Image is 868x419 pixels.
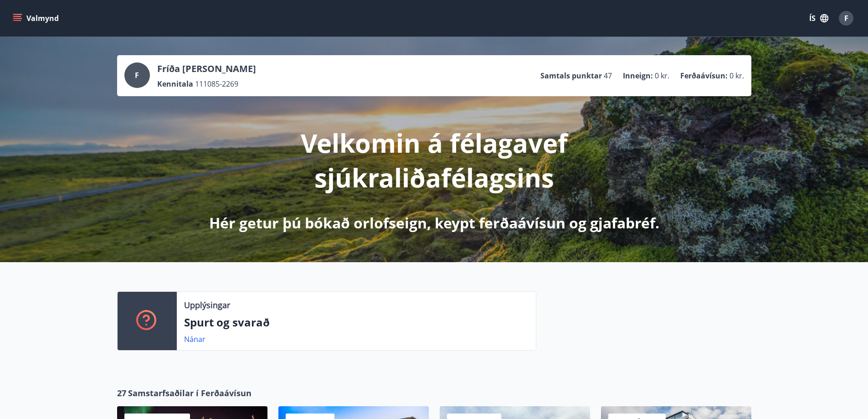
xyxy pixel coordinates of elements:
[194,125,675,195] p: Velkomin á félagavef sjúkraliðafélagsins
[135,70,139,80] span: F
[195,79,238,89] span: 111085-2269
[844,13,848,23] span: F
[184,315,529,330] p: Spurt og svarað
[157,79,193,89] p: Kennitala
[729,71,744,81] span: 0 kr.
[184,299,230,311] p: Upplýsingar
[157,62,256,75] p: Fríða [PERSON_NAME]
[209,213,659,233] p: Hér getur þú bókað orlofseign, keypt ferðaávísun og gjafabréf.
[117,387,126,399] span: 27
[128,387,252,399] span: Samstarfsaðilar í Ferðaávísun
[680,71,728,81] p: Ferðaávísun :
[835,7,857,29] button: F
[540,71,602,81] p: Samtals punktar
[604,71,612,81] span: 47
[804,10,833,26] button: ÍS
[184,334,205,344] a: Nánar
[11,10,62,26] button: menu
[623,71,653,81] p: Inneign :
[655,71,669,81] span: 0 kr.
